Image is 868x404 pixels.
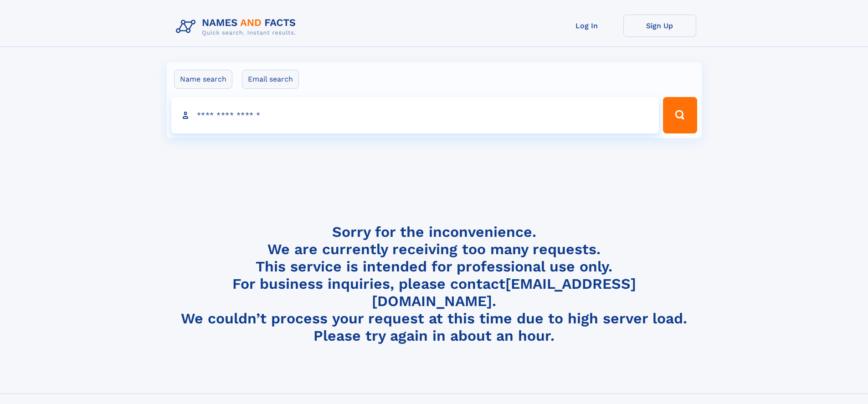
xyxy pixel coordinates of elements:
[623,15,696,37] a: Sign Up
[171,97,659,133] input: search input
[172,15,303,39] img: Logo Names and Facts
[550,15,623,37] a: Log In
[174,70,232,89] label: Name search
[172,223,696,345] h4: Sorry for the inconvenience. We are currently receiving too many requests. This service is intend...
[372,275,636,310] a: [EMAIL_ADDRESS][DOMAIN_NAME]
[663,97,697,133] button: Search Button
[242,70,299,89] label: Email search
